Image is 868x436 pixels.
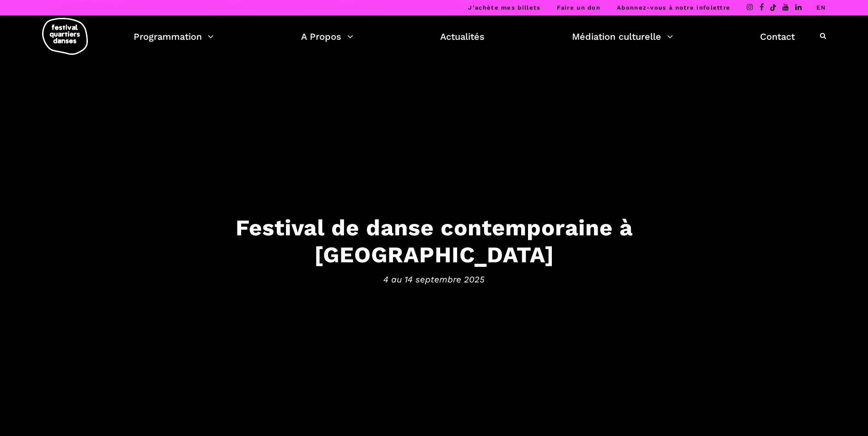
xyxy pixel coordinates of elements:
[134,29,214,44] a: Programmation
[572,29,673,44] a: Médiation culturelle
[301,29,353,44] a: A Propos
[151,272,718,286] span: 4 au 14 septembre 2025
[760,29,795,44] a: Contact
[42,18,88,55] img: logo-fqd-med
[816,4,826,11] a: EN
[557,4,600,11] a: Faire un don
[468,4,540,11] a: J’achète mes billets
[151,214,718,268] h3: Festival de danse contemporaine à [GEOGRAPHIC_DATA]
[440,29,485,44] a: Actualités
[617,4,730,11] a: Abonnez-vous à notre infolettre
